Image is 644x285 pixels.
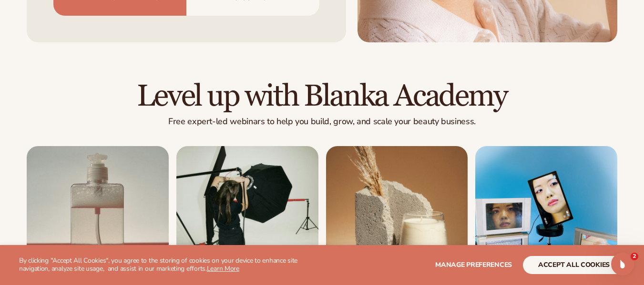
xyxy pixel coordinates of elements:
[435,256,512,274] button: Manage preferences
[19,257,318,273] p: By clicking "Accept All Cookies", you agree to the storing of cookies on your device to enhance s...
[435,260,512,269] span: Manage preferences
[523,256,625,274] button: accept all cookies
[27,116,617,127] p: Free expert-led webinars to help you build, grow, and scale your beauty business.
[27,80,617,112] h2: Level up with Blanka Academy
[207,264,239,273] a: Learn More
[611,253,634,275] iframe: Intercom live chat
[631,253,638,260] span: 2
